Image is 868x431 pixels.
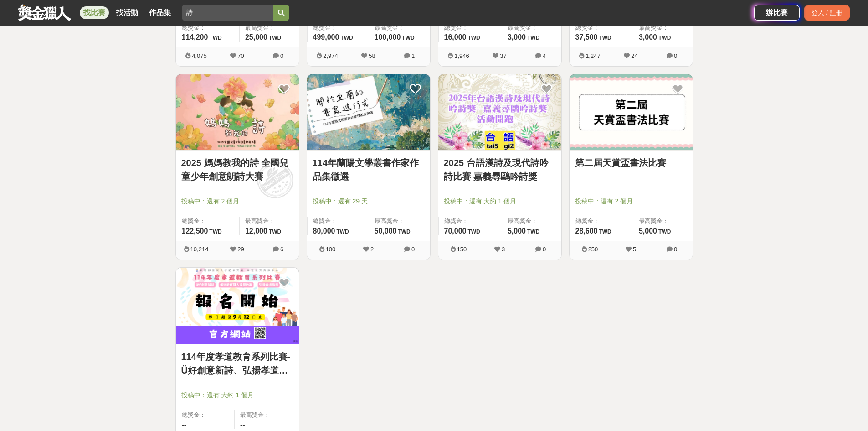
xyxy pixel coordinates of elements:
[588,246,598,253] span: 250
[280,246,283,253] span: 6
[176,268,299,344] img: Cover Image
[467,228,480,235] span: TWD
[411,52,415,59] span: 1
[181,197,293,206] span: 投稿中：還有 2 個月
[313,217,363,226] span: 總獎金：
[113,6,142,19] a: 找活動
[639,227,657,235] span: 5,000
[182,410,229,420] span: 總獎金：
[313,23,363,32] span: 總獎金：
[438,74,561,151] img: Cover Image
[438,74,561,151] a: Cover Image
[575,197,687,206] span: 投稿中：還有 2 個月
[245,217,293,226] span: 最高獎金：
[176,74,299,151] img: Cover Image
[245,33,267,41] span: 25,000
[209,35,221,41] span: TWD
[181,156,293,183] a: 2025 媽媽教我的詩 全國兒童少年創意朗詩大賽
[467,35,480,41] span: TWD
[639,217,687,226] span: 最高獎金：
[269,35,281,41] span: TWD
[182,5,273,21] input: 這樣Sale也可以： 安聯人壽創意銷售法募集
[599,228,611,235] span: TWD
[375,33,401,41] span: 100,000
[508,217,556,226] span: 最高獎金：
[631,52,637,59] span: 24
[543,52,546,59] span: 4
[375,227,397,235] span: 50,000
[245,23,293,32] span: 最高獎金：
[502,246,505,253] span: 3
[804,5,850,21] div: 登入 / 註冊
[237,52,244,59] span: 70
[182,421,187,428] span: --
[575,227,598,235] span: 28,600
[444,227,467,235] span: 70,000
[326,246,336,253] span: 100
[527,35,539,41] span: TWD
[543,246,546,253] span: 0
[508,227,526,235] span: 5,000
[280,52,283,59] span: 0
[182,227,208,235] span: 122,500
[500,52,506,59] span: 37
[570,74,693,151] img: Cover Image
[674,52,677,59] span: 0
[508,23,556,32] span: 最高獎金：
[575,217,627,226] span: 總獎金：
[454,52,469,59] span: 1,946
[575,23,627,32] span: 總獎金：
[313,156,425,183] a: 114年蘭陽文學叢書作家作品集徵選
[313,197,425,206] span: 投稿中：還有 29 天
[313,33,339,41] span: 499,000
[307,74,430,151] img: Cover Image
[370,246,374,253] span: 2
[639,33,657,41] span: 3,000
[586,52,601,59] span: 1,247
[444,33,467,41] span: 16,000
[245,227,267,235] span: 12,000
[575,33,598,41] span: 37,500
[323,52,338,59] span: 2,974
[444,217,496,226] span: 總獎金：
[307,74,430,151] a: Cover Image
[444,23,496,32] span: 總獎金：
[375,23,425,32] span: 最高獎金：
[80,6,109,19] a: 找比賽
[209,228,221,235] span: TWD
[182,23,234,32] span: 總獎金：
[658,228,671,235] span: TWD
[336,228,349,235] span: TWD
[237,246,244,253] span: 29
[181,390,293,400] span: 投稿中：還有 大約 1 個月
[369,52,375,59] span: 58
[658,35,671,41] span: TWD
[192,52,207,59] span: 4,075
[527,228,539,235] span: TWD
[176,268,299,344] a: Cover Image
[240,410,293,420] span: 最高獎金：
[633,246,636,253] span: 5
[340,35,353,41] span: TWD
[182,33,208,41] span: 114,200
[444,156,556,183] a: 2025 台語漢詩及現代詩吟詩比賽 嘉義尋鷗吟詩獎
[398,228,410,235] span: TWD
[240,421,245,428] span: --
[411,246,415,253] span: 0
[575,156,687,170] a: 第二屆天賞盃書法比賽
[457,246,467,253] span: 150
[190,246,209,253] span: 10,214
[181,350,293,377] a: 114年度孝道教育系列比賽- Ü好創意新詩、弘揚孝道繪畫、孝道教育融入課程教案
[599,35,611,41] span: TWD
[313,227,335,235] span: 80,000
[674,246,677,253] span: 0
[182,217,234,226] span: 總獎金：
[269,228,281,235] span: TWD
[508,33,526,41] span: 3,000
[444,197,556,206] span: 投稿中：還有 大約 1 個月
[145,6,175,19] a: 作品集
[402,35,414,41] span: TWD
[754,5,800,21] a: 辦比賽
[375,217,425,226] span: 最高獎金：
